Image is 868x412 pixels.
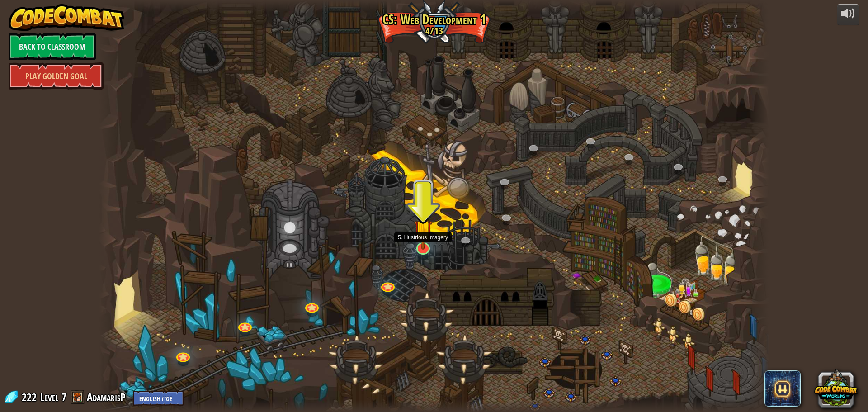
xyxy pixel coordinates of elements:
span: Level [40,390,58,405]
img: level-banner-started.png [414,208,432,250]
a: AdamarisP [87,390,128,404]
button: Adjust volume [837,4,859,25]
img: CodeCombat - Learn how to code by playing a game [9,4,124,31]
a: Play Golden Goal [9,62,104,90]
span: 222 [22,390,39,404]
span: 7 [61,390,66,404]
a: Back to Classroom [9,33,96,60]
